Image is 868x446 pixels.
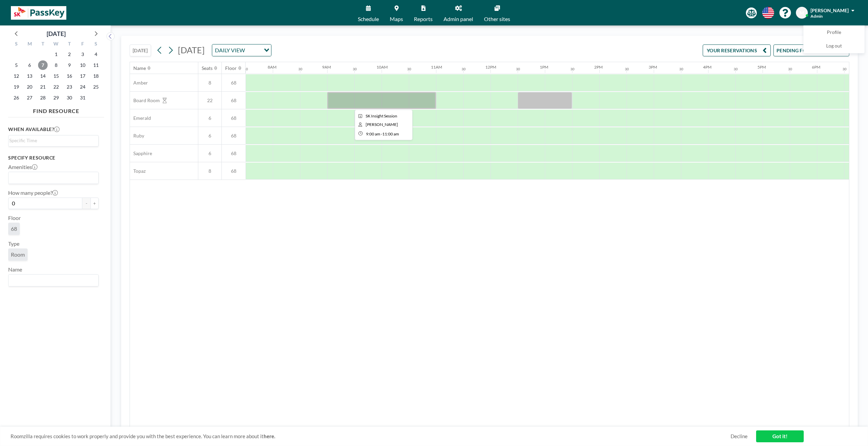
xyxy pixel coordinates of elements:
[25,71,34,81] span: Monday, October 13, 2025
[51,71,61,81] span: Wednesday, October 15, 2025
[12,71,21,81] span: Sunday, October 12, 2025
[244,67,248,71] div: 30
[842,67,847,71] div: 30
[11,6,66,20] img: organization-logo
[91,60,101,70] span: Saturday, October 11, 2025
[36,40,50,49] div: T
[47,29,66,38] div: [DATE]
[222,97,246,104] span: 68
[516,67,520,71] div: 30
[10,40,23,49] div: S
[65,71,74,81] span: Thursday, October 16, 2025
[78,82,87,92] span: Friday, October 24, 2025
[9,172,98,184] div: Search for option
[214,46,246,55] span: DAILY VIEW
[90,198,99,209] button: +
[212,44,271,56] div: Search for option
[8,240,19,247] label: Type
[198,133,221,139] span: 6
[382,131,399,136] span: 11:00 AM
[703,44,771,56] button: YOUR RESERVATIONS
[414,16,433,22] span: Reports
[65,60,74,70] span: Thursday, October 9, 2025
[65,82,74,92] span: Thursday, October 23, 2025
[51,60,61,70] span: Wednesday, October 8, 2025
[826,43,842,50] span: Log out
[462,67,466,71] div: 30
[484,16,510,22] span: Other sites
[198,168,221,174] span: 8
[268,64,277,70] div: 8AM
[38,60,48,70] span: Tuesday, October 7, 2025
[8,105,104,114] h4: FIND RESOURCE
[9,275,98,286] div: Search for option
[202,65,213,71] div: Seats
[82,198,90,209] button: -
[9,276,95,285] input: Search for option
[11,433,731,440] span: Roomzilla requires cookies to work properly and provide you with the best experience. You can lea...
[198,97,221,104] span: 22
[649,64,657,70] div: 3PM
[65,93,74,103] span: Thursday, October 30, 2025
[322,64,331,70] div: 9AM
[431,64,442,70] div: 11AM
[51,50,61,59] span: Wednesday, October 1, 2025
[9,137,95,144] input: Search for option
[264,433,275,439] a: here.
[804,26,864,39] a: Profile
[130,44,151,56] button: [DATE]
[811,14,823,19] span: Admin
[91,50,101,59] span: Saturday, October 4, 2025
[377,64,388,70] div: 10AM
[222,115,246,121] span: 68
[78,93,87,103] span: Friday, October 31, 2025
[358,16,379,22] span: Schedule
[800,10,804,16] span: M
[407,67,411,71] div: 30
[89,40,102,49] div: S
[390,16,403,22] span: Maps
[222,80,246,86] span: 68
[9,173,95,182] input: Search for option
[773,44,849,56] button: PENDING FOR APPROVAL
[38,82,48,92] span: Tuesday, October 21, 2025
[78,50,87,59] span: Friday, October 3, 2025
[63,40,76,49] div: T
[756,430,804,442] a: Got it!
[12,93,21,103] span: Sunday, October 26, 2025
[298,67,302,71] div: 30
[51,82,61,92] span: Wednesday, October 22, 2025
[703,64,712,70] div: 4PM
[734,67,738,71] div: 30
[130,150,152,156] span: Sapphire
[540,64,548,70] div: 1PM
[366,122,398,127] span: Esther Lee
[625,67,629,71] div: 30
[679,67,683,71] div: 30
[38,93,48,103] span: Tuesday, October 28, 2025
[23,40,36,49] div: M
[130,97,160,104] span: Board Room
[198,115,221,121] span: 6
[65,50,74,59] span: Thursday, October 2, 2025
[11,225,17,232] span: 68
[570,67,574,71] div: 30
[91,71,101,81] span: Saturday, October 18, 2025
[25,82,34,92] span: Monday, October 20, 2025
[594,64,603,70] div: 2PM
[78,71,87,81] span: Friday, October 17, 2025
[25,93,34,103] span: Monday, October 27, 2025
[366,113,397,118] span: SK Insight Session
[12,82,21,92] span: Sunday, October 19, 2025
[130,80,148,86] span: Amber
[222,168,246,174] span: 68
[381,131,382,136] span: -
[178,45,205,55] span: [DATE]
[827,29,841,36] span: Profile
[222,133,246,139] span: 68
[130,115,151,121] span: Emerald
[198,80,221,86] span: 8
[76,40,89,49] div: F
[247,46,260,55] input: Search for option
[38,71,48,81] span: Tuesday, October 14, 2025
